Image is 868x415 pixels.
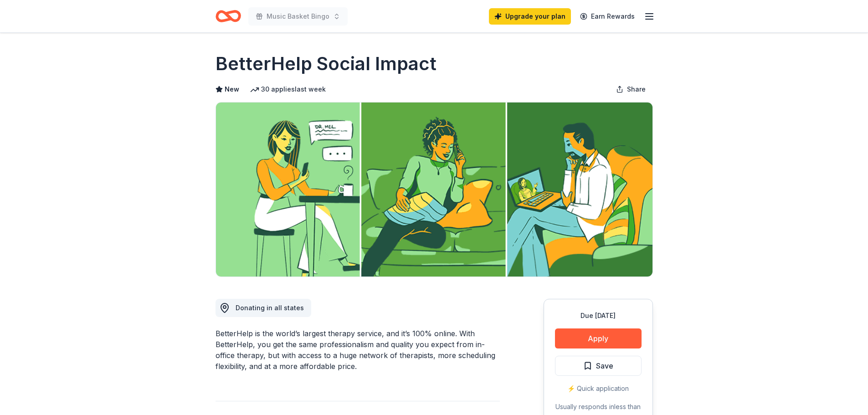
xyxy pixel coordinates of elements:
span: New [225,84,239,95]
span: Share [627,84,646,95]
a: Home [216,5,241,27]
h1: BetterHelp Social Impact [216,51,437,77]
div: 30 applies last week [250,84,326,95]
div: Due [DATE] [555,310,642,321]
button: Apply [555,328,642,348]
span: Music Basket Bingo [267,11,329,22]
a: Earn Rewards [575,8,640,25]
div: ⚡️ Quick application [555,383,642,394]
span: Save [596,360,613,372]
button: Music Basket Bingo [248,7,348,26]
div: BetterHelp is the world’s largest therapy service, and it’s 100% online. With BetterHelp, you get... [216,328,500,372]
button: Save [555,356,642,376]
a: Upgrade your plan [489,8,571,25]
button: Share [609,80,653,98]
span: Donating in all states [236,304,304,312]
img: Image for BetterHelp Social Impact [216,102,652,277]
